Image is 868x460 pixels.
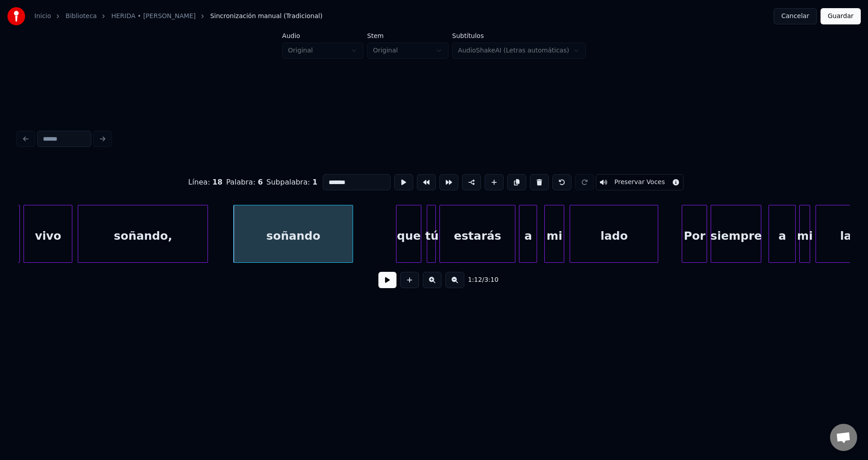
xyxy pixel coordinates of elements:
[452,33,586,39] label: Subtítulos
[34,12,322,21] nav: breadcrumb
[212,178,222,186] span: 18
[258,178,263,186] span: 6
[188,177,222,188] div: Línea :
[7,7,25,25] img: youka
[282,33,363,39] label: Audio
[484,275,498,285] span: 3:10
[468,275,490,285] div: /
[830,424,857,451] div: Chat abierto
[596,174,684,190] button: Toggle
[226,177,263,188] div: Palabra :
[266,177,317,188] div: Subpalabra :
[210,12,322,21] span: Sincronización manual (Tradicional)
[774,8,817,24] button: Cancelar
[34,12,51,21] a: Inicio
[821,8,861,24] button: Guardar
[468,275,482,285] span: 1:12
[111,12,196,21] a: HERIDA • [PERSON_NAME]
[312,178,317,186] span: 1
[66,12,97,21] a: Biblioteca
[367,33,448,39] label: Stem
